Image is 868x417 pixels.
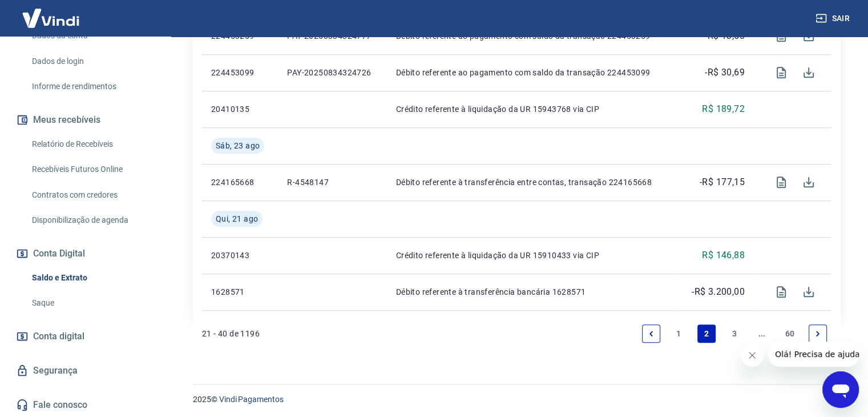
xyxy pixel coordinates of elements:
a: Next page [809,324,827,343]
a: Saldo e Extrato [27,266,157,290]
a: Jump forward [753,324,771,343]
p: R-4548147 [287,177,377,188]
a: Page 3 [725,324,744,343]
span: Olá! Precisa de ajuda? [7,8,96,17]
iframe: Mensagem da empresa [768,342,859,367]
p: Débito referente à transferência bancária 1628571 [396,286,669,298]
p: -R$ 3.200,00 [692,285,745,299]
p: 224165668 [211,177,269,188]
p: PAY-20250834324726 [287,67,377,78]
a: Previous page [642,324,660,343]
a: Page 1 [670,324,688,343]
a: Page 60 [781,324,800,343]
p: Crédito referente à liquidação da UR 15943768 via CIP [396,103,669,115]
p: 1628571 [211,286,269,298]
p: 20370143 [211,250,269,261]
span: Visualizar [768,59,795,86]
a: Contratos com credores [27,183,157,207]
ul: Pagination [637,320,831,347]
p: Crédito referente à liquidação da UR 15910433 via CIP [396,250,669,261]
a: Informe de rendimentos [27,75,157,98]
a: Disponibilização de agenda [27,209,157,232]
a: Page 2 is your current page [697,324,716,343]
p: Débito referente à transferência entre contas, transação 224165668 [396,177,669,188]
img: Vindi [14,1,88,35]
span: Conta digital [33,328,84,344]
button: Conta Digital [14,241,157,266]
a: Segurança [14,358,157,383]
p: 224453099 [211,67,269,78]
p: -R$ 30,69 [705,66,745,79]
p: R$ 189,72 [702,102,745,116]
p: -R$ 177,15 [700,175,745,189]
a: Recebíveis Futuros Online [27,158,157,181]
span: Visualizar [768,169,795,196]
p: 21 - 40 de 1196 [202,328,260,339]
a: Vindi Pagamentos [219,395,284,404]
span: Download [795,59,822,86]
p: 20410135 [211,103,269,115]
a: Relatório de Recebíveis [27,133,157,156]
span: Visualizar [768,278,795,306]
a: Saque [27,291,157,315]
iframe: Botão para abrir a janela de mensagens [822,371,859,408]
p: R$ 146,88 [702,248,745,262]
p: Débito referente ao pagamento com saldo da transação 224453099 [396,67,669,78]
a: Dados de login [27,50,157,73]
span: Sáb, 23 ago [216,140,260,151]
button: Sair [813,8,854,29]
button: Meus recebíveis [14,107,157,133]
span: Download [795,278,822,306]
iframe: Fechar mensagem [741,344,764,367]
a: Conta digital [14,324,157,349]
span: Download [795,169,822,196]
span: Qui, 21 ago [216,213,258,224]
p: 2025 © [193,394,841,406]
